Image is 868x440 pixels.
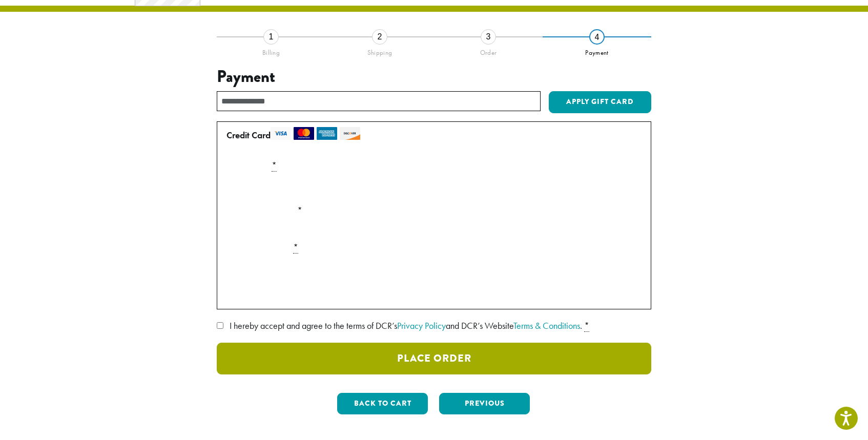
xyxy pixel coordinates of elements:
[589,29,605,45] div: 4
[226,127,637,143] label: Credit Card
[217,343,651,374] button: Place Order
[217,45,325,57] div: Billing
[217,322,223,329] input: I hereby accept and agree to the terms of DCR’sPrivacy Policyand DCR’s WebsiteTerms & Conditions. *
[263,29,279,45] div: 1
[584,320,589,332] abbr: required
[397,320,446,331] a: Privacy Policy
[325,45,434,57] div: Shipping
[513,320,580,331] a: Terms & Conditions
[271,127,291,140] img: visa
[317,127,337,140] img: amex
[340,127,360,140] img: discover
[293,241,298,254] abbr: required
[217,67,651,87] h3: Payment
[439,393,530,414] button: Previous
[434,45,543,57] div: Order
[549,91,651,114] button: Apply Gift Card
[272,159,277,172] abbr: required
[481,29,496,45] div: 3
[543,45,651,57] div: Payment
[372,29,387,45] div: 2
[294,127,314,140] img: mastercard
[337,393,428,414] button: Back to cart
[230,320,582,331] span: I hereby accept and agree to the terms of DCR’s and DCR’s Website .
